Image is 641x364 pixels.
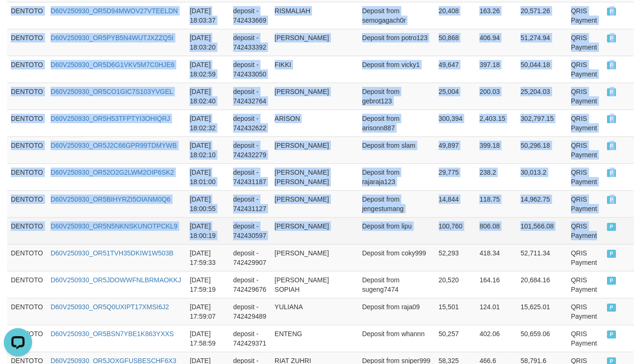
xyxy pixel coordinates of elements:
[7,2,47,29] td: DENTOTO
[517,136,567,163] td: 50,296.18
[435,244,476,271] td: 52,293
[567,163,603,190] td: QRIS Payment
[271,83,358,110] td: [PERSON_NAME]
[271,2,358,29] td: RISMALIAH
[607,304,616,312] span: PAID
[435,298,476,325] td: 15,501
[51,34,173,42] a: D60V250930_OR5PYB5N4WUTJXZZQ5I
[358,190,435,217] td: Deposit from jengestumang
[186,83,229,110] td: [DATE] 18:02:40
[567,29,603,56] td: QRIS Payment
[607,142,616,150] span: PAID
[517,110,567,136] td: 302,797.15
[271,136,358,163] td: [PERSON_NAME]
[567,190,603,217] td: QRIS Payment
[567,217,603,244] td: QRIS Payment
[51,169,174,176] a: D60V250930_OR52O2G2LWM2OIP6SK2
[51,195,171,203] a: D60V250930_OR5BIHYRZI5OIANM0Q6
[7,56,47,83] td: DENTOTO
[186,190,229,217] td: [DATE] 18:00:55
[186,271,229,298] td: [DATE] 17:59:19
[435,2,476,29] td: 20,408
[186,217,229,244] td: [DATE] 18:00:19
[607,196,616,204] span: PAID
[7,298,47,325] td: DENTOTO
[358,29,435,56] td: Deposit from potro123
[517,56,567,83] td: 50,044.18
[358,136,435,163] td: Deposit from slam
[271,244,358,271] td: [PERSON_NAME]
[358,271,435,298] td: Deposit from sugeng7474
[358,56,435,83] td: Deposit from vicky1
[358,163,435,190] td: Deposit from rajaraja123
[229,244,271,271] td: deposit - 742429907
[229,190,271,217] td: deposit - 742431127
[271,271,358,298] td: [PERSON_NAME] SOPIAH
[607,330,616,339] span: PAID
[229,271,271,298] td: deposit - 742429676
[229,298,271,325] td: deposit - 742429489
[567,298,603,325] td: QRIS Payment
[435,190,476,217] td: 14,844
[358,298,435,325] td: Deposit from raja09
[7,217,47,244] td: DENTOTO
[567,2,603,29] td: QRIS Payment
[271,298,358,325] td: YULIANA
[517,2,567,29] td: 20,571.26
[476,83,517,110] td: 200.03
[7,163,47,190] td: DENTOTO
[229,217,271,244] td: deposit - 742430597
[607,88,616,96] span: PAID
[476,298,517,325] td: 124.01
[186,163,229,190] td: [DATE] 18:01:00
[229,56,271,83] td: deposit - 742433050
[435,83,476,110] td: 25,004
[435,271,476,298] td: 20,520
[271,190,358,217] td: [PERSON_NAME]
[229,136,271,163] td: deposit - 742432279
[476,2,517,29] td: 163.26
[271,29,358,56] td: [PERSON_NAME]
[7,190,47,217] td: DENTOTO
[476,110,517,136] td: 2,403.15
[517,271,567,298] td: 20,684.16
[607,223,616,231] span: PAID
[476,244,517,271] td: 418.34
[186,29,229,56] td: [DATE] 18:03:20
[51,88,173,95] a: D60V250930_OR5CO1GIC7S103YVGEL
[7,136,47,163] td: DENTOTO
[435,163,476,190] td: 29,775
[186,2,229,29] td: [DATE] 18:03:37
[607,277,616,285] span: PAID
[271,325,358,352] td: ENTENG
[476,136,517,163] td: 399.18
[517,163,567,190] td: 30,013.2
[607,169,616,177] span: PAID
[607,61,616,69] span: PAID
[51,115,170,122] a: D60V250930_OR5H53TFPTYI3OHIQRJ
[435,110,476,136] td: 300,394
[517,190,567,217] td: 14,962.75
[567,110,603,136] td: QRIS Payment
[186,136,229,163] td: [DATE] 18:02:10
[7,244,47,271] td: DENTOTO
[607,115,616,123] span: PAID
[517,29,567,56] td: 51,274.94
[229,2,271,29] td: deposit - 742433669
[7,29,47,56] td: DENTOTO
[51,249,173,257] a: D60V250930_OR51TVH35DKIW1W503B
[271,56,358,83] td: FIKKI
[567,136,603,163] td: QRIS Payment
[358,325,435,352] td: Deposit from whannn
[435,136,476,163] td: 49,897
[435,325,476,352] td: 50,257
[476,29,517,56] td: 406.94
[186,325,229,352] td: [DATE] 17:58:59
[517,217,567,244] td: 101,566.08
[476,325,517,352] td: 402.06
[186,298,229,325] td: [DATE] 17:59:07
[229,83,271,110] td: deposit - 742432764
[358,2,435,29] td: Deposit from semogagach0r
[476,217,517,244] td: 806.08
[186,244,229,271] td: [DATE] 17:59:33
